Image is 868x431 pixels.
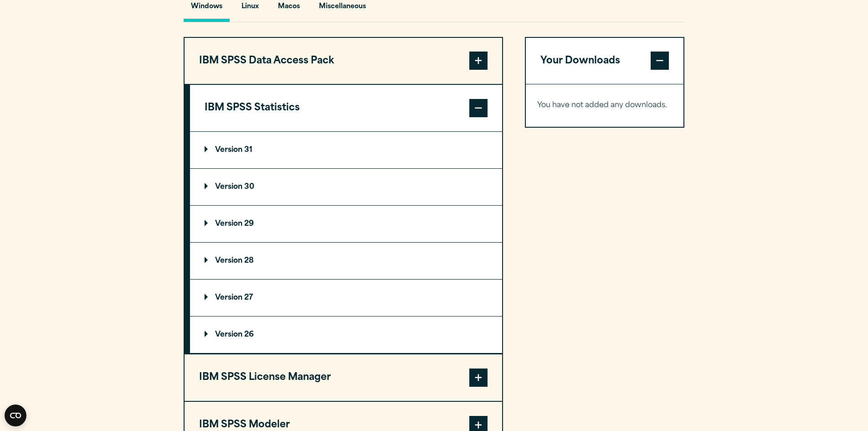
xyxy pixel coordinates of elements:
[185,38,502,84] button: IBM SPSS Data Access Pack
[190,280,502,316] summary: Version 27
[5,405,26,426] svg: CookieBot Widget Icon
[190,169,502,205] summary: Version 30
[190,131,502,353] div: IBM SPSS Statistics
[205,220,254,228] p: Version 29
[205,257,254,265] p: Version 28
[190,85,502,131] button: IBM SPSS Statistics
[205,183,254,191] p: Version 30
[5,405,26,426] button: Open CMP widget
[190,243,502,279] summary: Version 28
[5,405,26,426] div: CookieBot Widget Contents
[185,354,502,401] button: IBM SPSS License Manager
[205,146,252,154] p: Version 31
[190,132,502,168] summary: Version 31
[537,99,673,112] p: You have not added any downloads.
[190,206,502,242] summary: Version 29
[526,84,684,127] div: Your Downloads
[190,317,502,353] summary: Version 26
[205,294,253,301] p: Version 27
[205,331,254,338] p: Version 26
[526,38,684,84] button: Your Downloads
